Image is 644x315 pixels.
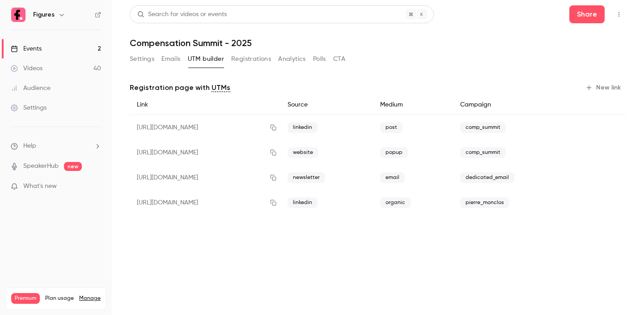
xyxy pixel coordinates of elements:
[130,82,230,93] p: Registration page with
[380,147,408,158] span: popup
[288,122,318,133] span: linkedin
[453,95,575,115] div: Campaign
[582,81,626,95] button: New link
[212,82,230,93] a: UTMs
[130,140,280,165] div: [URL][DOMAIN_NAME]
[11,8,25,22] img: Figures
[313,52,326,66] button: Polls
[23,141,36,151] span: Help
[11,103,47,112] div: Settings
[130,95,280,115] div: Link
[11,64,42,73] div: Videos
[90,183,101,191] iframe: Noticeable Trigger
[460,122,506,133] span: comp_summit
[373,95,453,115] div: Medium
[569,5,605,23] button: Share
[288,172,325,183] span: newsletter
[231,52,271,66] button: Registrations
[460,172,514,183] span: dedicated_email
[33,10,55,19] h6: Figures
[130,115,280,140] div: [URL][DOMAIN_NAME]
[280,95,373,115] div: Source
[188,52,224,66] button: UTM builder
[278,52,306,66] button: Analytics
[45,295,74,302] span: Plan usage
[137,10,227,19] div: Search for videos or events
[64,162,82,171] span: new
[79,295,101,302] a: Manage
[333,52,345,66] button: CTA
[130,165,280,190] div: [URL][DOMAIN_NAME]
[460,197,509,208] span: pierre_monclos
[288,197,318,208] span: linkedin
[380,172,405,183] span: email
[130,38,626,48] h1: Compensation Summit - 2025
[23,162,59,171] a: SpeakerHub
[460,147,506,158] span: comp_summit
[130,190,280,215] div: [URL][DOMAIN_NAME]
[11,293,40,304] span: Premium
[11,141,101,151] li: help-dropdown-opener
[23,182,57,191] span: What's new
[11,44,42,53] div: Events
[11,84,51,93] div: Audience
[288,147,318,158] span: website
[380,197,411,208] span: organic
[130,52,154,66] button: Settings
[161,52,180,66] button: Emails
[380,122,402,133] span: post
